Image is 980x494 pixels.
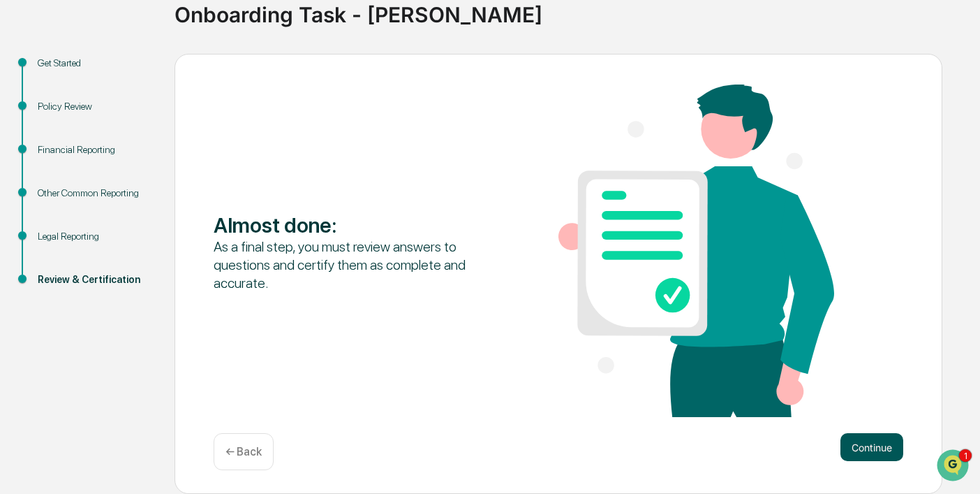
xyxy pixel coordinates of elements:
img: 8933085812038_c878075ebb4cc5468115_72.jpg [29,107,54,132]
span: 10:35 AM [124,190,163,201]
span: [PERSON_NAME] [43,190,113,201]
span: Preclearance [28,248,90,262]
a: Powered byPylon [98,308,169,319]
iframe: Open customer support [935,448,973,486]
div: Review & Certification [38,273,152,287]
button: Continue [840,433,903,461]
a: 🔎Data Lookup [8,269,94,294]
div: Legal Reporting [38,229,152,244]
div: Start new chat [63,107,229,121]
div: Past conversations [14,155,94,166]
div: 🖐️ [14,249,25,261]
p: How can we help? [14,29,254,52]
button: Start new chat [237,111,254,128]
img: Scott Severs [14,177,36,199]
div: 🗄️ [101,249,112,261]
div: Other Common Reporting [38,186,152,201]
a: 🗄️Attestations [96,242,179,268]
button: See all [216,152,254,169]
a: 🖐️Preclearance [8,242,96,268]
div: 🔎 [14,276,25,287]
div: Financial Reporting [38,143,152,157]
p: ← Back [225,445,262,458]
span: Pylon [139,309,169,319]
div: We're available if you need us! [63,121,192,132]
img: Almost done [558,85,834,417]
div: Policy Review [38,99,152,114]
input: Clear [36,64,230,78]
div: Almost done : [214,212,489,238]
span: Attestations [115,248,173,262]
span: • [116,190,121,201]
div: As a final step, you must review answers to questions and certify them as complete and accurate. [214,238,489,292]
span: Data Lookup [28,275,88,289]
img: 1746055101610-c473b297-6a78-478c-a979-82029cc54cd1 [14,107,39,132]
div: Get Started [38,56,152,71]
